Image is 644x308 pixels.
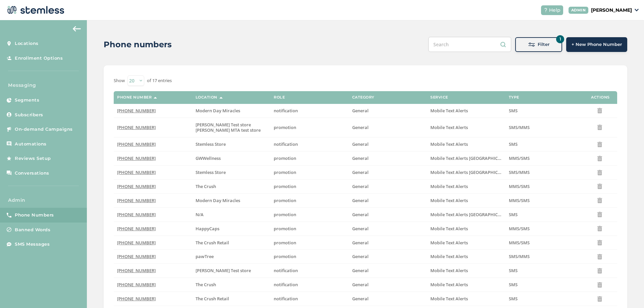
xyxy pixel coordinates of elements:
label: Mobile Text Alerts [430,184,502,189]
span: General [352,169,369,175]
span: SMS Messages [15,241,50,248]
span: General [352,253,369,259]
span: Enrollment Options [15,55,63,62]
label: (833) 219-4662 [117,254,189,259]
label: SMS [509,282,580,288]
label: Mobile Text Alerts [430,141,502,147]
label: SMS [509,268,580,273]
span: [PHONE_NUMBER] [117,169,156,175]
span: Mobile Text Alerts [430,267,468,273]
h2: Phone numbers [104,39,172,51]
span: [PHONE_NUMBER] [117,124,156,130]
span: General [352,155,369,161]
span: [PHONE_NUMBER] [117,155,156,161]
span: [PHONE_NUMBER] [117,197,156,203]
label: General [352,268,424,273]
span: Automations [15,141,47,147]
span: Mobile Text Alerts [GEOGRAPHIC_DATA] [430,155,513,161]
span: Reviews Setup [15,155,51,162]
span: General [352,183,369,189]
label: General [352,282,424,288]
label: promotion [274,198,345,203]
label: notification [274,296,345,302]
span: promotion [274,155,296,161]
label: General [352,125,424,130]
span: General [352,197,369,203]
label: Mobile Text Alerts [430,254,502,259]
label: (786) 677-9285 [117,268,189,273]
label: MMS/SMS [509,156,580,161]
label: Phone number [117,95,152,100]
span: notification [274,282,298,288]
label: Mobile Text Alerts [430,268,502,273]
label: notification [274,268,345,273]
iframe: Chat Widget [610,276,644,308]
span: [PHONE_NUMBER] [117,240,156,246]
span: General [352,296,369,302]
label: SMS/MMS [509,254,580,259]
label: General [352,141,424,147]
span: Mobile Text Alerts [430,124,468,130]
label: (920) 365-4709 [117,108,189,114]
button: + New Phone Number [566,37,627,52]
label: notification [274,282,345,288]
span: Conversations [15,170,49,177]
label: promotion [274,125,345,130]
span: [PHONE_NUMBER] [117,141,156,147]
label: promotion [274,212,345,218]
label: (626) 639-8974 [117,282,189,288]
span: SMS [509,211,518,218]
p: [PERSON_NAME] [591,7,632,14]
label: SMS [509,141,580,147]
span: Mobile Text Alerts [430,197,468,203]
img: icon-sort-1e1d7615.svg [219,97,223,99]
span: promotion [274,211,296,218]
div: ADMIN [569,7,589,14]
span: Mobile Text Alerts [GEOGRAPHIC_DATA] [430,211,513,218]
span: Mobile Text Alerts [430,282,468,288]
label: (910) 427-1844 [117,141,189,147]
span: [PHONE_NUMBER] [117,296,156,302]
label: General [352,198,424,203]
span: [PHONE_NUMBER] [117,253,156,259]
label: promotion [274,240,345,246]
img: icon-arrow-back-accent-c549486e.svg [73,26,81,32]
span: Banned Words [15,227,50,233]
label: Role [274,95,285,100]
span: promotion [274,169,296,175]
label: promotion [274,226,345,232]
label: (833) 259-3830 [117,226,189,232]
span: notification [274,141,298,147]
label: promotion [274,254,345,259]
span: General [352,108,369,114]
label: MMS/SMS [509,184,580,189]
label: Mobile Text Alerts NC [430,212,502,218]
label: (920) 365-4066 [117,125,189,130]
label: HappyCaps [196,226,267,232]
label: (844) 231-0387 [117,212,189,218]
span: [PHONE_NUMBER] [117,211,156,218]
span: General [352,282,369,288]
label: Service [430,95,448,100]
span: promotion [274,240,296,246]
span: MMS/SMS [509,155,530,161]
span: SMS/MMS [509,253,530,259]
span: Mobile Text Alerts [430,253,468,259]
span: General [352,226,369,232]
span: Mobile Text Alerts [430,226,468,232]
label: General [352,254,424,259]
label: notification [274,141,345,147]
span: SMS/MMS [509,124,530,130]
label: General [352,296,424,302]
label: Mobile Text Alerts [430,226,502,232]
label: Type [509,95,519,100]
label: General [352,170,424,175]
span: promotion [274,124,296,130]
span: promotion [274,226,296,232]
label: GWWellness [196,156,267,161]
label: Mobile Text Alerts NC [430,156,502,161]
span: MMS/SMS [509,197,530,203]
label: SMS [509,212,580,218]
span: [PHONE_NUMBER] [117,183,156,189]
span: MMS/SMS [509,183,530,189]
